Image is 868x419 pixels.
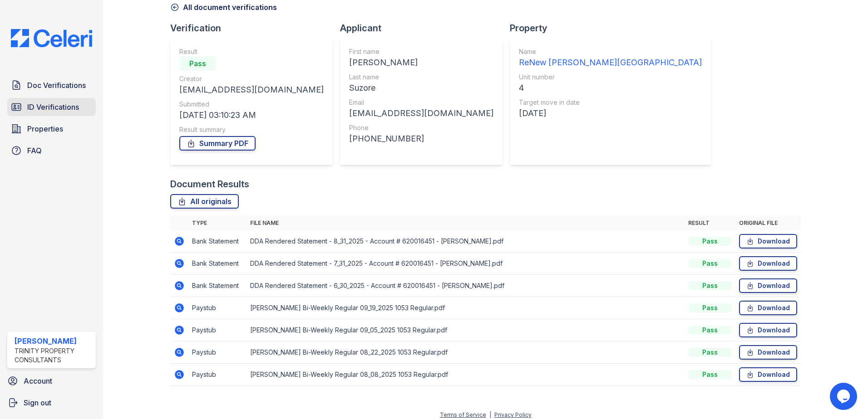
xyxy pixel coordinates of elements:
[170,194,239,209] a: All originals
[688,370,732,379] div: Pass
[247,216,685,230] th: File name
[188,341,247,364] td: Paystub
[179,125,324,134] div: Result summary
[519,82,702,94] div: 4
[247,319,685,341] td: [PERSON_NAME] Bi-Weekly Regular 09_05_2025 1053 Regular.pdf
[27,123,63,134] span: Properties
[247,275,685,297] td: DDA Rendered Statement - 6_30_2025 - Account # 620016451 - [PERSON_NAME].pdf
[739,278,797,293] a: Download
[7,120,96,138] a: Properties
[27,102,79,112] span: ID Verifications
[688,303,732,312] div: Pass
[7,76,96,94] a: Doc Verifications
[519,73,702,82] div: Unit number
[688,237,732,246] div: Pass
[247,297,685,319] td: [PERSON_NAME] Bi-Weekly Regular 09_19_2025 1053 Regular.pdf
[349,98,493,107] div: Email
[179,47,324,56] div: Result
[179,109,324,122] div: [DATE] 03:10:23 AM
[739,323,797,337] a: Download
[247,341,685,364] td: [PERSON_NAME] Bi-Weekly Regular 08_22_2025 1053 Regular.pdf
[4,29,99,47] img: CE_Logo_Blue-a8612792a0a2168367f1c8372b55b34899dd931a85d93a1a3d3e32e68fde9ad4.png
[4,394,99,412] a: Sign out
[349,132,493,145] div: [PHONE_NUMBER]
[349,123,493,132] div: Phone
[15,346,92,365] div: Trinity Property Consultants
[188,230,247,253] td: Bank Statement
[179,136,256,151] a: Summary PDF
[247,230,685,253] td: DDA Rendered Statement - 8_31_2025 - Account # 620016451 - [PERSON_NAME].pdf
[170,22,340,34] div: Verification
[739,234,797,248] a: Download
[489,411,491,418] div: |
[179,74,324,83] div: Creator
[7,141,96,160] a: FAQ
[188,216,247,230] th: Type
[494,411,532,418] a: Privacy Policy
[24,375,52,386] span: Account
[179,56,216,71] div: Pass
[519,107,702,120] div: [DATE]
[15,336,92,346] div: [PERSON_NAME]
[830,383,859,410] iframe: chat widget
[349,56,493,69] div: [PERSON_NAME]
[349,107,493,120] div: [EMAIL_ADDRESS][DOMAIN_NAME]
[170,178,249,190] div: Document Results
[519,47,702,56] div: Name
[739,301,797,315] a: Download
[170,2,277,13] a: All document verifications
[510,22,718,34] div: Property
[739,256,797,271] a: Download
[179,83,324,96] div: [EMAIL_ADDRESS][DOMAIN_NAME]
[188,364,247,386] td: Paystub
[519,47,702,69] a: Name ReNew [PERSON_NAME][GEOGRAPHIC_DATA]
[24,397,51,408] span: Sign out
[188,297,247,319] td: Paystub
[519,98,702,107] div: Target move in date
[349,47,493,56] div: First name
[688,326,732,335] div: Pass
[7,98,96,116] a: ID Verifications
[440,411,486,418] a: Terms of Service
[340,22,510,34] div: Applicant
[349,82,493,94] div: Suzore
[349,73,493,82] div: Last name
[4,372,99,390] a: Account
[739,367,797,382] a: Download
[688,259,732,268] div: Pass
[247,364,685,386] td: [PERSON_NAME] Bi-Weekly Regular 08_08_2025 1053 Regular.pdf
[188,275,247,297] td: Bank Statement
[688,281,732,290] div: Pass
[685,216,735,230] th: Result
[688,348,732,357] div: Pass
[27,80,86,91] span: Doc Verifications
[247,253,685,275] td: DDA Rendered Statement - 7_31_2025 - Account # 620016451 - [PERSON_NAME].pdf
[188,253,247,275] td: Bank Statement
[739,345,797,360] a: Download
[188,319,247,341] td: Paystub
[27,145,42,156] span: FAQ
[735,216,801,230] th: Original file
[179,100,324,109] div: Submitted
[519,56,702,69] div: ReNew [PERSON_NAME][GEOGRAPHIC_DATA]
